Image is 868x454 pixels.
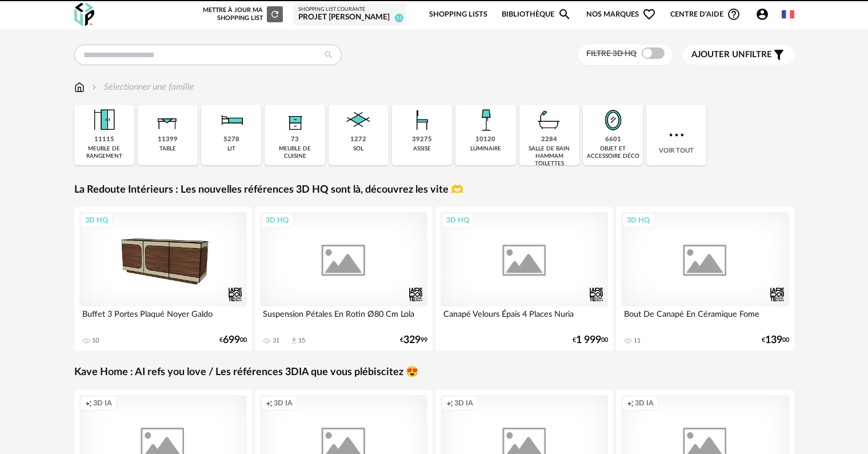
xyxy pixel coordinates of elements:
div: 73 [291,136,299,144]
div: luminaire [470,145,501,153]
div: Voir tout [646,105,706,165]
span: Centre d'aideHelp Circle Outline icon [670,7,741,21]
div: 3D HQ [261,213,294,228]
img: Miroir.png [598,105,629,136]
div: 2284 [541,136,557,144]
span: Nos marques [586,1,656,28]
span: Magnify icon [558,7,571,21]
div: 39275 [412,136,432,144]
div: € 99 [400,336,427,344]
span: 699 [223,336,240,344]
div: 10120 [475,136,495,144]
div: meuble de rangement [78,145,131,160]
span: Refresh icon [270,11,280,17]
span: Help Circle Outline icon [727,7,741,21]
div: Shopping List courante [298,6,401,13]
div: Suspension Pétales En Rotin Ø80 Cm Lola [260,306,428,329]
div: 5278 [223,136,239,144]
img: Literie.png [216,105,247,136]
div: € 00 [762,336,789,344]
span: Heart Outline icon [642,7,656,21]
div: Canapé Velours Épais 4 Places Nuria [441,306,609,329]
span: filtre [691,49,772,61]
span: Filter icon [772,48,786,62]
div: assise [413,145,431,153]
div: Sélectionner une famille [90,81,194,94]
div: 6601 [605,136,621,144]
img: fr [782,8,794,21]
div: meuble de cuisine [268,145,321,160]
div: objet et accessoire déco [586,145,639,160]
span: 51 [395,14,403,22]
a: 3D HQ Suspension Pétales En Rotin Ø80 Cm Lola 31 Download icon 15 €32999 [255,207,433,351]
div: Bout De Canapé En Céramique Fome [621,306,789,329]
div: 11399 [158,136,178,144]
a: Kave Home : AI refs you love / Les références 3DIA que vous plébiscitez 😍 [74,366,418,379]
img: Sol.png [343,105,374,136]
div: 1272 [350,136,366,144]
a: BibliothèqueMagnify icon [502,1,571,28]
span: Creation icon [266,399,273,408]
img: OXP [74,3,94,26]
div: 3D HQ [80,213,113,228]
div: 11 [634,337,641,345]
div: 10 [92,337,99,345]
div: sol [353,145,363,153]
img: Assise.png [407,105,438,136]
span: Download icon [290,336,298,345]
a: Shopping List courante Projet [PERSON_NAME] 51 [298,6,401,23]
img: svg+xml;base64,PHN2ZyB3aWR0aD0iMTYiIGhlaWdodD0iMTciIHZpZXdCb3g9IjAgMCAxNiAxNyIgZmlsbD0ibm9uZSIgeG... [74,81,85,94]
img: Salle%20de%20bain.png [534,105,565,136]
div: 15 [298,337,305,345]
div: salle de bain hammam toilettes [523,145,576,168]
div: Buffet 3 Portes Plaqué Noyer Galdo [79,306,247,329]
a: La Redoute Intérieurs : Les nouvelles références 3D HQ sont là, découvrez les vite 🫶 [74,184,463,197]
img: svg+xml;base64,PHN2ZyB3aWR0aD0iMTYiIGhlaWdodD0iMTYiIHZpZXdCb3g9IjAgMCAxNiAxNiIgZmlsbD0ibm9uZSIgeG... [90,81,99,94]
button: Ajouter unfiltre Filter icon [683,45,794,65]
span: Ajouter un [691,50,745,59]
a: 3D HQ Buffet 3 Portes Plaqué Noyer Galdo 10 €69900 [74,207,253,351]
div: lit [227,145,235,153]
span: 139 [765,336,782,344]
div: 31 [273,337,279,345]
div: € 00 [573,336,608,344]
img: more.7b13dc1.svg [666,125,687,145]
span: 329 [403,336,421,344]
img: Meuble%20de%20rangement.png [89,105,119,136]
a: 3D HQ Canapé Velours Épais 4 Places Nuria €1 99900 [435,207,614,351]
span: Account Circle icon [755,7,774,21]
div: € 00 [219,336,247,344]
span: 1 999 [576,336,601,344]
img: Rangement.png [279,105,310,136]
span: Creation icon [85,399,92,408]
span: 3D IA [454,399,473,408]
a: Shopping Lists [429,1,487,28]
div: 3D HQ [441,213,474,228]
div: 11115 [94,136,114,144]
span: Account Circle icon [755,7,769,21]
div: Projet [PERSON_NAME] [298,13,401,23]
img: Luminaire.png [470,105,501,136]
div: Mettre à jour ma Shopping List [201,6,283,22]
div: 3D HQ [622,213,655,228]
div: table [159,145,176,153]
span: 3D IA [635,399,654,408]
a: 3D HQ Bout De Canapé En Céramique Fome 11 €13900 [616,207,794,351]
span: Filtre 3D HQ [586,50,637,58]
span: 3D IA [274,399,293,408]
img: Table.png [152,105,183,136]
span: Creation icon [627,399,634,408]
span: 3D IA [93,399,112,408]
span: Creation icon [446,399,453,408]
